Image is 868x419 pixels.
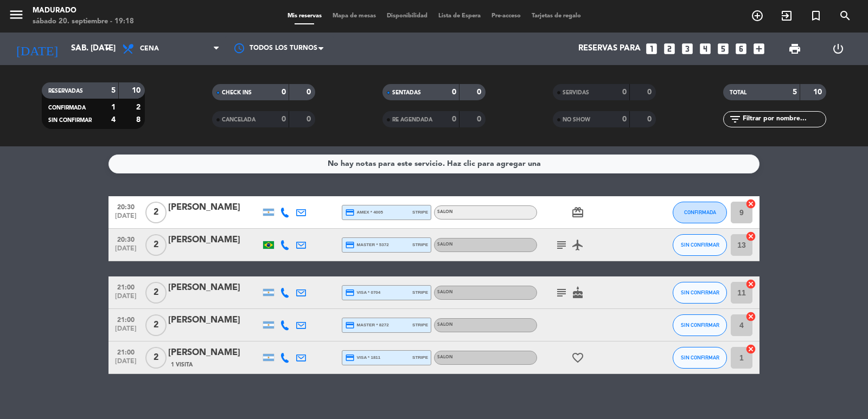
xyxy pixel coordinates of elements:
[412,321,428,328] span: stripe
[132,87,143,94] strong: 10
[452,115,456,123] strong: 0
[307,115,313,123] strong: 0
[112,358,139,370] span: [DATE]
[345,353,355,363] i: credit_card
[345,353,380,363] span: visa * 1811
[282,13,327,19] span: Mis reservas
[681,322,719,328] span: SIN CONFIRMAR
[571,206,584,219] i: card_giftcard
[716,42,730,56] i: looks_5
[745,279,756,289] i: cancel
[571,351,584,364] i: favorite_border
[145,282,167,304] span: 2
[112,280,139,293] span: 21:00
[729,113,742,126] i: filter_list
[8,7,24,23] i: menu
[112,245,139,257] span: [DATE]
[839,9,852,22] i: search
[168,346,260,360] div: [PERSON_NAME]
[730,90,746,95] span: TOTAL
[111,104,116,111] strong: 1
[168,313,260,327] div: [PERSON_NAME]
[644,42,659,56] i: looks_one
[780,9,793,22] i: exit_to_app
[381,13,433,19] span: Disponibilidad
[437,290,453,294] span: SALON
[563,90,589,95] span: SERVIDAS
[622,115,627,123] strong: 0
[222,117,256,123] span: CANCELADA
[168,233,260,247] div: [PERSON_NAME]
[412,289,428,296] span: stripe
[112,212,139,225] span: [DATE]
[345,288,380,298] span: visa * 0704
[673,282,727,304] button: SIN CONFIRMAR
[742,113,826,125] input: Filtrar por nombre...
[111,87,116,94] strong: 5
[526,13,586,19] span: Tarjetas de regalo
[345,288,355,298] i: credit_card
[734,42,748,56] i: looks_6
[345,208,355,217] i: credit_card
[571,238,584,252] i: airplanemode_active
[477,88,483,96] strong: 0
[751,9,764,22] i: add_circle_outline
[813,88,824,96] strong: 10
[486,13,526,19] span: Pre-acceso
[412,241,428,248] span: stripe
[112,293,139,305] span: [DATE]
[101,42,114,55] i: arrow_drop_down
[452,88,456,96] strong: 0
[392,117,432,123] span: RE AGENDADA
[140,45,159,53] span: Cena
[112,325,139,338] span: [DATE]
[745,198,756,209] i: cancel
[673,202,727,223] button: CONFIRMADA
[48,88,83,94] span: RESERVADAS
[48,105,86,111] span: CONFIRMADA
[145,234,167,256] span: 2
[832,42,845,55] i: power_settings_new
[647,88,654,96] strong: 0
[8,7,24,27] button: menu
[345,208,383,217] span: amex * 4005
[477,115,483,123] strong: 0
[412,354,428,361] span: stripe
[345,240,389,250] span: master * 5372
[168,201,260,215] div: [PERSON_NAME]
[145,314,167,336] span: 2
[647,115,654,123] strong: 0
[571,286,584,299] i: cake
[555,238,568,252] i: subject
[412,209,428,216] span: stripe
[112,233,139,245] span: 20:30
[136,104,143,111] strong: 2
[673,314,727,336] button: SIN CONFIRMAR
[437,210,453,214] span: SALON
[48,118,92,123] span: SIN CONFIRMAR
[437,323,453,327] span: SALON
[437,355,453,359] span: SALON
[392,90,421,95] span: SENTADAS
[681,354,719,360] span: SIN CONFIRMAR
[684,209,716,215] span: CONFIRMADA
[673,234,727,256] button: SIN CONFIRMAR
[307,88,313,96] strong: 0
[555,286,568,299] i: subject
[33,16,134,27] div: sábado 20. septiembre - 19:18
[680,42,694,56] i: looks_3
[793,88,797,96] strong: 5
[328,158,541,170] div: No hay notas para este servicio. Haz clic para agregar una
[168,281,260,295] div: [PERSON_NAME]
[662,42,676,56] i: looks_two
[816,33,860,65] div: LOG OUT
[282,115,286,123] strong: 0
[112,345,139,358] span: 21:00
[437,242,453,247] span: SALON
[698,42,712,56] i: looks_4
[112,313,139,325] span: 21:00
[145,202,167,223] span: 2
[171,360,193,369] span: 1 Visita
[345,320,355,330] i: credit_card
[745,311,756,322] i: cancel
